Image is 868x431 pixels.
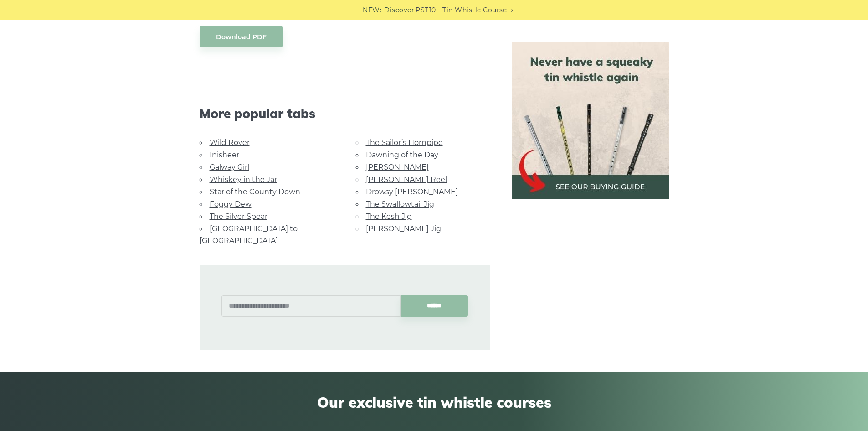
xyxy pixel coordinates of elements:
a: The Kesh Jig [366,212,412,221]
a: Foggy Dew [210,200,252,208]
span: Our exclusive tin whistle courses [177,394,691,411]
a: The Sailor’s Hornpipe [366,138,443,147]
span: NEW: [363,5,381,16]
a: The Swallowtail Jig [366,200,434,208]
a: PST10 - Tin Whistle Course [416,5,507,16]
a: [GEOGRAPHIC_DATA] to [GEOGRAPHIC_DATA] [200,224,298,245]
a: [PERSON_NAME] Reel [366,175,447,184]
a: Whiskey in the Jar [210,175,277,184]
a: Dawning of the Day [366,151,438,159]
a: Download PDF [200,26,283,47]
a: The Silver Spear [210,212,267,221]
a: Star of the County Down [210,187,300,196]
a: Inisheer [210,151,239,159]
a: Wild Rover [210,138,250,147]
a: [PERSON_NAME] [366,163,429,171]
a: [PERSON_NAME] Jig [366,224,441,233]
a: Galway Girl [210,163,249,171]
a: Drowsy [PERSON_NAME] [366,187,458,196]
img: tin whistle buying guide [512,42,669,199]
span: Discover [384,5,414,16]
span: More popular tabs [200,106,490,121]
